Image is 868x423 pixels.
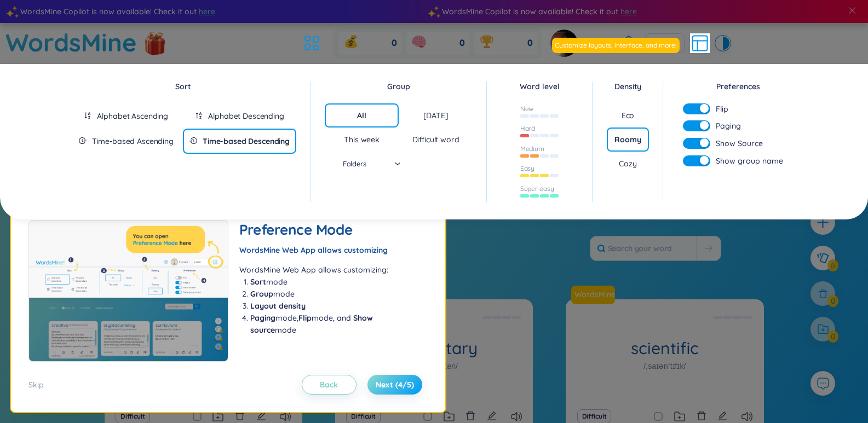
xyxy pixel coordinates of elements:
[520,124,536,133] div: Hard
[716,155,783,167] span: Show group name
[614,134,641,145] div: Roomy
[607,80,649,92] div: Density
[70,80,297,92] div: Sort
[189,137,197,144] span: field-time
[550,30,578,57] img: avatar
[550,30,580,57] a: avatar
[487,411,497,421] span: edit
[501,80,578,92] div: Word level
[520,105,534,113] div: New
[250,289,273,299] b: Group
[566,339,763,358] h1: scientific
[716,103,728,114] span: Flip
[716,120,741,132] span: Paging
[527,37,533,49] span: 0
[256,411,266,421] span: edit
[392,37,397,49] span: 0
[250,276,417,288] li: mode
[5,23,137,62] a: WordsMine
[144,26,166,59] img: flashSalesIcon.a7f4f837.png
[434,5,856,18] div: WordsMine Copilot is now available! Check it out
[643,361,686,373] h1: /ˌsaɪənˈtɪfɪk/
[320,379,338,390] span: Back
[239,244,417,256] div: WordsMine Web App allows customizing
[79,137,87,144] span: field-time
[620,5,637,18] span: here
[325,80,473,92] div: Group
[84,112,91,119] span: sort-ascending
[250,312,417,336] li: mode, mode, and mode
[239,264,417,276] p: WordsMine Web App allows customizing:
[570,289,616,300] a: WordsMine
[302,375,357,395] button: Back
[520,184,554,193] div: Super easy
[28,379,44,391] div: Skip
[195,112,203,119] span: sort-descending
[520,144,544,153] div: Medium
[13,5,434,18] div: WordsMine Copilot is now available! Check it out
[412,134,459,145] div: Difficult word
[571,286,619,304] a: WordsMine
[250,288,417,300] li: mode
[677,80,798,92] div: Preferences
[97,111,168,121] div: Alphabet Ascending
[367,375,422,395] button: Next (4/5)
[344,134,380,145] div: This week
[235,411,245,421] span: delete
[716,137,763,149] span: Show Source
[250,277,266,287] b: Sort
[459,37,465,49] span: 0
[250,313,275,323] b: Paging
[239,220,417,240] h2: Preference Mode
[250,301,306,311] b: Layout density
[816,216,830,229] span: plus
[199,5,215,18] span: here
[208,111,284,121] div: Alphabet Descending
[92,136,174,147] div: Time-based Ascending
[298,313,312,323] b: Flip
[357,110,366,121] div: All
[619,158,636,169] div: Cozy
[717,411,727,421] span: edit
[376,379,414,390] span: Next (4/5)
[622,110,635,121] div: Eco
[423,110,449,121] div: [DATE]
[520,164,535,173] div: Easy
[465,411,475,421] span: delete
[590,236,697,260] input: Search your word
[697,411,706,421] span: delete
[203,136,290,147] div: Time-based Descending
